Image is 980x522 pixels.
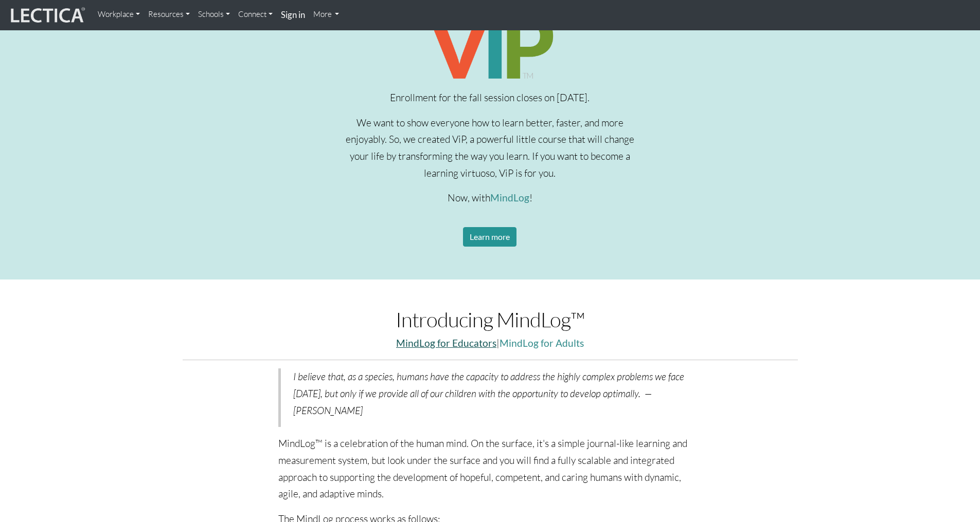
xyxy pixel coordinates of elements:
a: Connect [234,4,277,25]
img: lecticalive [8,6,85,25]
a: More [309,4,344,25]
p: We want to show everyone how to learn better, faster, and more enjoyably. So, we created ViP, a p... [340,115,640,182]
p: Now, with ! [340,190,640,207]
a: Schools [194,4,234,25]
a: MindLog for Educators [396,337,496,349]
a: MindLog [490,192,529,203]
p: I believe that, as a species, humans have the capacity to address the highly complex problems we ... [293,368,690,419]
a: Resources [144,4,194,25]
a: MindLog for Adults [500,337,584,349]
p: | [183,335,798,352]
a: Workplace [94,4,144,25]
a: Learn more [463,227,516,247]
p: MindLog™ is a celebration of the human mind. On the surface, it's a simple journal-like learning ... [278,435,702,502]
h1: Introducing MindLog™ [183,308,798,331]
a: Sign in [277,4,309,26]
p: Enrollment for the fall session closes on [DATE]. [340,89,640,106]
strong: Sign in [281,9,305,20]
